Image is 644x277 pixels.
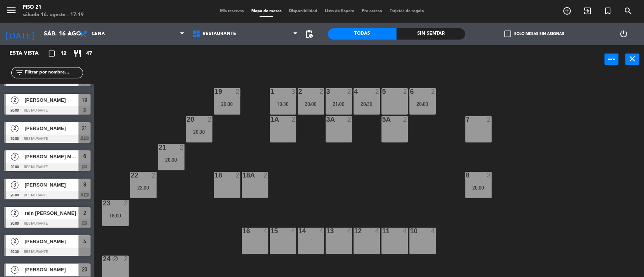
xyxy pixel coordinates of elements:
i: restaurant [73,49,82,58]
span: 4 [83,237,86,246]
i: exit_to_app [583,6,592,15]
label: Solo mesas sin asignar [504,31,564,37]
div: 20:30 [186,129,212,135]
div: 2 [487,116,491,123]
span: [PERSON_NAME] [25,124,78,132]
span: Disponibilidad [285,9,321,13]
div: 18 [215,172,215,179]
button: close [625,54,639,65]
div: Piso 21 [23,4,84,11]
input: Filtrar por nombre... [24,69,83,77]
div: 2 [235,88,240,95]
div: 2 [207,116,212,123]
span: 2 [11,96,18,104]
div: 22 [131,172,131,179]
i: block [112,256,118,262]
button: menu [6,5,17,18]
span: [PERSON_NAME] More [PERSON_NAME] [25,153,78,161]
span: [PERSON_NAME] [25,96,78,104]
div: 2 [263,172,268,179]
div: 4 [291,228,296,234]
i: arrow_drop_down [65,29,74,38]
span: Mis reservas [216,9,247,13]
div: Todas [328,28,397,40]
div: 4 [431,228,435,234]
div: 3 [291,88,296,95]
i: search [624,6,633,15]
span: 3 [11,181,18,189]
span: 2 [11,266,18,274]
div: 20:30 [354,101,380,107]
div: 2 [124,200,128,207]
div: 2 [375,88,380,95]
div: 2 [347,116,352,123]
span: Cena [92,31,105,37]
div: 19 [215,88,215,95]
div: 20 [187,116,187,123]
div: 20:00 [214,101,240,107]
span: Mapa de mesas [247,9,285,13]
div: 2 [347,88,352,95]
span: [PERSON_NAME] [25,237,78,245]
span: 6 [83,152,86,161]
div: Sin sentar [397,28,465,40]
div: 18:00 [102,213,129,218]
div: 4 [375,228,380,234]
span: Tarjetas de regalo [386,9,428,13]
div: 2 [124,256,128,262]
div: 24 [103,256,103,262]
div: 3 [487,172,491,179]
i: add_circle_outline [563,6,572,15]
span: [PERSON_NAME] [25,181,78,189]
i: menu [6,5,17,16]
div: 2 [403,116,407,123]
div: 2 [291,116,296,123]
span: 2 [11,238,18,245]
span: Restaurante [203,31,236,37]
div: 4 [347,228,352,234]
div: 4 [319,228,324,234]
div: 20:00 [158,157,184,162]
span: Lista de Espera [321,9,358,13]
span: check_box_outline_blank [504,31,511,37]
div: 2 [152,172,156,179]
span: 2 [83,208,86,217]
div: 21:00 [326,101,352,107]
button: power_input [604,54,618,65]
div: 20:00 [465,185,492,190]
span: rain [PERSON_NAME] [25,209,78,217]
div: 4 [263,228,268,234]
i: filter_list [15,68,24,77]
span: 2 [11,125,18,132]
span: 12 [60,49,66,58]
span: 2 [11,210,18,217]
div: 16 [243,228,243,234]
div: sábado 16. agosto - 17:19 [23,11,84,19]
i: power_input [607,54,616,63]
div: 23 [103,200,103,207]
div: 20:00 [298,101,324,107]
span: Pre-acceso [358,9,386,13]
div: 2 [319,88,324,95]
div: 4 [403,228,407,234]
span: 8 [83,180,86,189]
div: 2 [180,144,184,151]
div: 21 [159,144,159,151]
span: 2 [11,153,18,161]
